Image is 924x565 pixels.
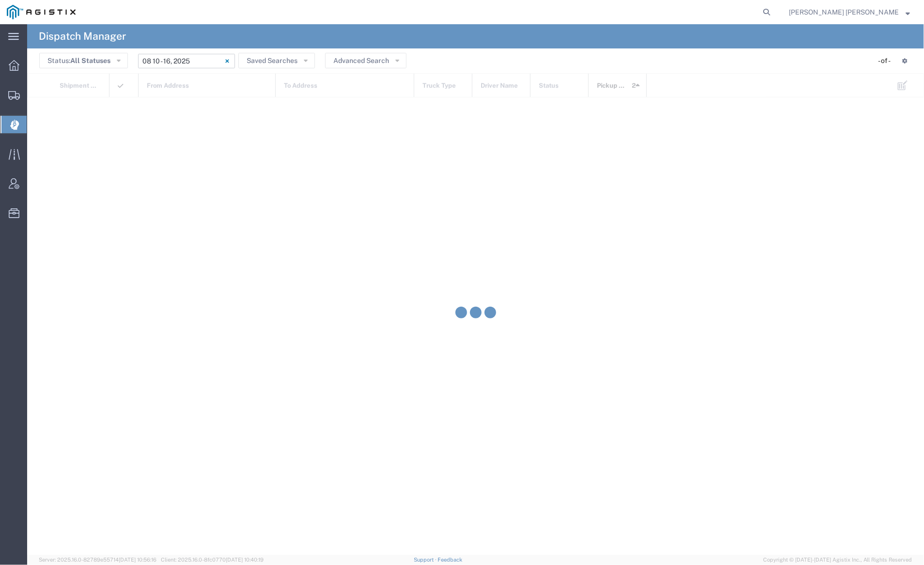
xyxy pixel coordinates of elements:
button: Advanced Search [325,53,407,68]
a: Support [414,557,438,563]
span: Kayte Bray Dogali [789,7,899,17]
span: Client: 2025.16.0-8fc0770 [161,557,264,563]
span: [DATE] 10:40:19 [226,557,264,563]
span: [DATE] 10:56:16 [119,557,157,563]
span: Server: 2025.16.0-82789e55714 [39,557,157,563]
a: Feedback [438,557,463,563]
button: [PERSON_NAME] [PERSON_NAME] [788,6,910,18]
img: logo [7,5,76,19]
span: Copyright © [DATE]-[DATE] Agistix Inc., All Rights Reserved [763,556,912,564]
span: All Statuses [70,57,110,64]
button: Saved Searches [238,53,315,68]
h4: Dispatch Manager [39,24,126,48]
button: Status:All Statuses [39,53,128,68]
div: - of - [878,56,895,66]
